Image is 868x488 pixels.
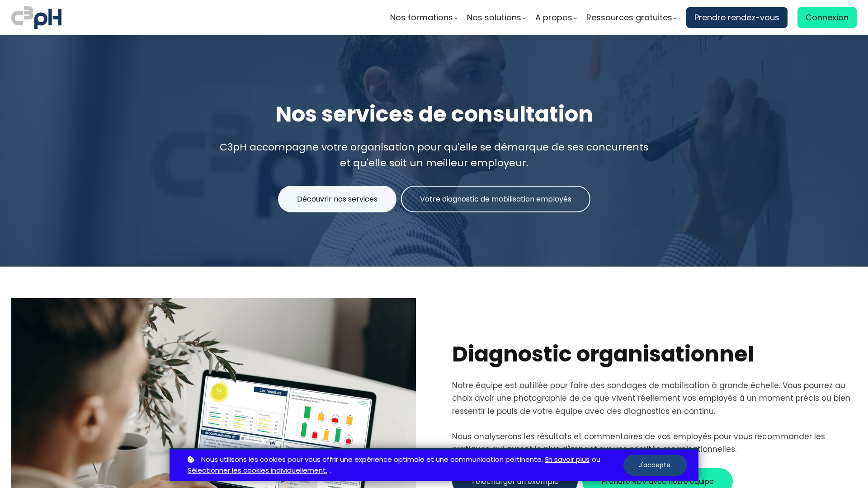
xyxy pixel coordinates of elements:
[11,5,61,31] img: logo C3PH
[220,140,648,170] span: C3pH accompagne votre organisation pour qu'elle se démarque de ses concurrents et qu'elle soit un...
[467,11,521,24] span: Nos solutions
[390,11,453,24] span: Nos formations
[420,193,571,205] span: Votre diagnostic de mobilisation employés
[471,476,559,487] span: Télécharger un exemple
[275,99,593,129] span: Nos services de consultation
[452,430,857,455] div: Nous analyserons les résultats et commentaires de vos employés pour vous recommander les pratique...
[586,11,672,24] span: Ressources gratuites
[278,186,396,212] button: Découvrir nos services
[452,341,857,368] h1: Diagnostic organisationnel
[601,476,714,487] span: Prendre RDV avec notre équipe
[401,186,590,212] button: Votre diagnostic de mobilisation employés
[201,454,543,465] span: Nous utilisons les cookies pour vous offrir une expérience optimale et une communication pertinente.
[452,379,857,455] div: Notre équipe est outillée pour faire des sondages de mobilisation à grande échelle. Vous pourrez ...
[188,465,327,476] a: Sélectionner les cookies individuellement.
[297,193,377,205] span: Découvrir nos services
[686,7,788,28] a: Prendre rendez-vous
[185,454,623,477] p: ou .
[797,7,857,28] a: Connexion
[694,11,779,24] span: Prendre rendez-vous
[535,11,572,24] span: A propos
[623,455,687,476] button: J'accepte.
[545,454,590,465] a: En savoir plus
[806,11,849,24] span: Connexion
